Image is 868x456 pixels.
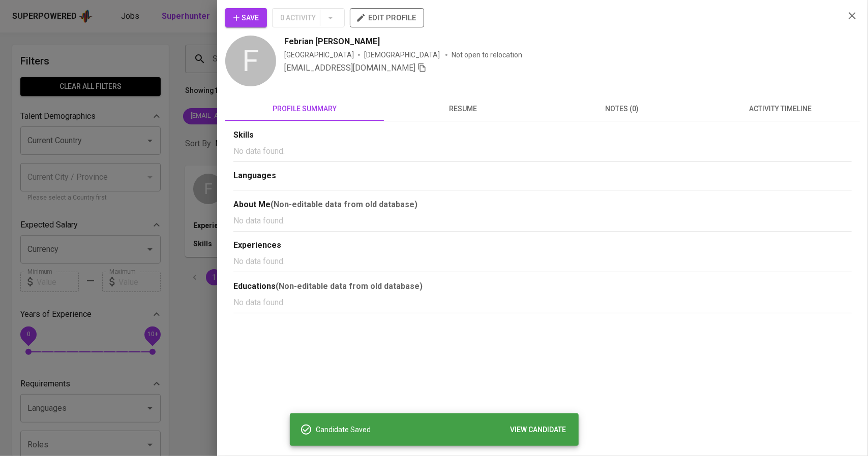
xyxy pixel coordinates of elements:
p: No data found. [233,145,852,157]
span: edit profile [358,11,416,24]
div: F [225,36,276,86]
b: (Non-editable data from old database) [276,281,423,291]
span: activity timeline [707,103,854,115]
span: resume [390,103,536,115]
div: [GEOGRAPHIC_DATA] [284,50,354,60]
span: [EMAIL_ADDRESS][DOMAIN_NAME] [284,63,415,73]
p: Not open to relocation [452,50,522,60]
div: Candidate Saved [316,420,571,439]
p: No data found. [233,255,852,268]
span: notes (0) [549,103,695,115]
span: profile summary [231,103,378,115]
div: About Me [233,199,852,211]
div: Experiences [233,240,852,251]
span: [DEMOGRAPHIC_DATA] [364,50,441,60]
div: Languages [233,170,852,182]
span: Save [233,12,259,24]
p: No data found. [233,215,852,227]
button: Save [225,8,267,27]
p: No data found. [233,297,852,309]
span: Febrian [PERSON_NAME] [284,36,380,48]
span: VIEW CANDIDATE [511,424,566,436]
b: (Non-editable data from old database) [271,200,417,209]
a: edit profile [350,13,424,21]
button: edit profile [350,8,424,27]
div: Educations [233,280,852,292]
div: Skills [233,129,852,141]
